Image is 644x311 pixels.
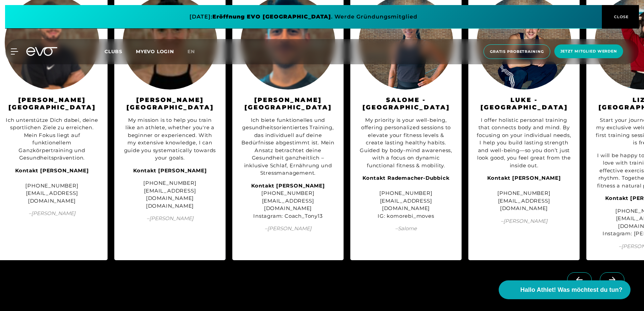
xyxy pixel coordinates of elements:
h3: [PERSON_NAME][GEOGRAPHIC_DATA] [5,96,99,111]
a: Gratis Probetraining [481,44,552,59]
div: Ich unterstütze Dich dabei, deine sportlichen Ziele zu erreichen. Mein Fokus liegt auf funktionel... [5,116,99,162]
h3: [PERSON_NAME][GEOGRAPHIC_DATA] [241,96,335,111]
span: – [PERSON_NAME] [241,225,335,233]
div: [PHONE_NUMBER] [EMAIL_ADDRESS][DOMAIN_NAME] [DOMAIN_NAME] [123,179,217,210]
strong: Kontakt Rademacher-Dubbick [362,175,450,181]
h3: Luke - [GEOGRAPHIC_DATA] [477,96,571,111]
span: Gratis Probetraining [490,49,544,55]
h3: [PERSON_NAME][GEOGRAPHIC_DATA] [123,96,217,111]
div: [PHONE_NUMBER] [EMAIL_ADDRESS][DOMAIN_NAME] [477,174,571,212]
span: Clubs [105,48,122,55]
div: [PHONE_NUMBER] [EMAIL_ADDRESS][DOMAIN_NAME] Instagram: Coach_Tony13 [241,182,335,220]
button: CLOSE [602,5,639,29]
div: [PHONE_NUMBER] [EMAIL_ADDRESS][DOMAIN_NAME] [5,167,99,205]
strong: Kontakt [PERSON_NAME] [133,167,207,174]
span: – [PERSON_NAME] [477,217,571,225]
span: CLOSE [612,14,629,20]
div: My mission is to help you train like an athlete, whether you're a beginner or experienced. With m... [123,116,217,162]
span: – [PERSON_NAME] [5,210,99,217]
button: Hallo Athlet! Was möchtest du tun? [499,280,631,299]
strong: Kontakt [PERSON_NAME] [251,182,325,189]
span: – Salome [359,225,453,233]
span: Hallo Athlet! Was möchtest du tun? [520,285,622,295]
a: Jetzt Mitglied werden [552,44,625,59]
span: – [PERSON_NAME] [123,215,217,222]
div: Ich biete funktionelles und gesundheitsorientiertes Training, das individuell auf deine Bedürfnis... [241,116,335,177]
strong: Kontakt [PERSON_NAME] [487,175,561,181]
strong: Kontakt [PERSON_NAME] [15,167,89,174]
div: [PHONE_NUMBER] [EMAIL_ADDRESS][DOMAIN_NAME] IG: komorebi_moves [359,174,453,220]
a: MYEVO LOGIN [136,48,174,55]
h3: Salome - [GEOGRAPHIC_DATA] [359,96,453,111]
a: Clubs [105,48,136,55]
span: Jetzt Mitglied werden [560,48,617,54]
a: en [187,48,203,56]
div: My priority is your well-being, offering personalized sessions to elevate your fitness levels & c... [359,116,453,170]
div: I offer holistic personal training that connects body and mind. By focusing on your individual ne... [477,116,571,170]
span: en [187,48,195,55]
